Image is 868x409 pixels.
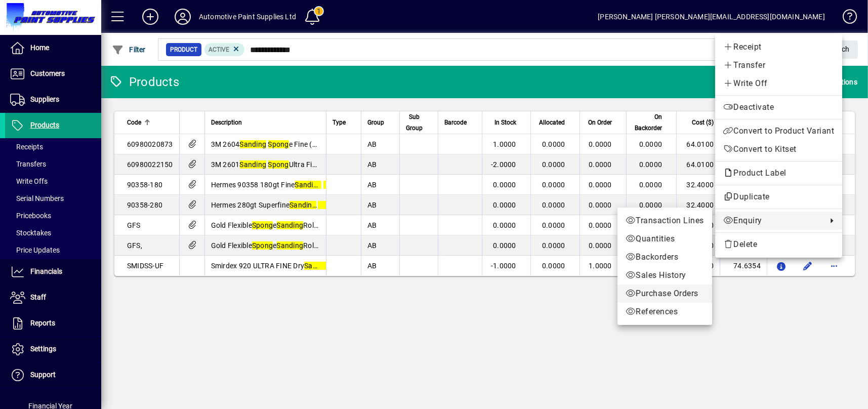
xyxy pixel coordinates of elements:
span: Purchase Orders [626,288,704,300]
span: Product Label [723,168,792,178]
span: Duplicate [723,191,834,203]
span: Receipt [723,41,834,53]
span: Quantities [626,233,704,245]
span: Sales History [626,269,704,281]
span: Deactivate [723,101,834,113]
span: Convert to Product Variant [723,125,834,137]
span: Transaction Lines [626,215,704,227]
button: Deactivate product [715,98,842,116]
span: Enquiry [723,215,822,227]
span: References [626,306,704,318]
span: Delete [723,238,834,251]
span: Write Off [723,77,834,90]
span: Transfer [723,59,834,71]
span: Backorders [626,251,704,263]
span: Convert to Kitset [723,143,834,155]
